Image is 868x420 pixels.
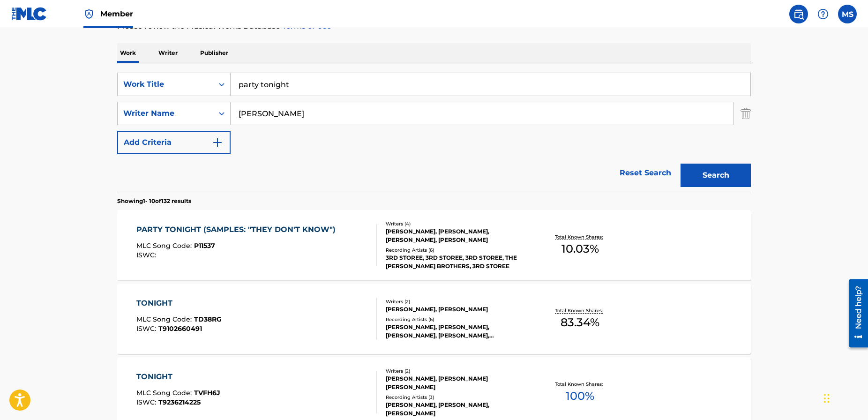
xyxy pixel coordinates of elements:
[814,5,832,23] div: Help
[681,164,751,187] button: Search
[386,375,527,391] div: [PERSON_NAME], [PERSON_NAME] [PERSON_NAME]
[615,163,676,183] a: Reset Search
[117,210,751,280] a: PARTY TONIGHT (SAMPLES: "THEY DON'T KNOW")MLC Song Code:P11537ISWC:Writers (4)[PERSON_NAME], [PER...
[561,240,599,257] span: 10.03 %
[386,305,527,314] div: [PERSON_NAME], [PERSON_NAME]
[561,314,599,331] span: 83.34 %
[158,398,201,406] span: T9236214225
[136,324,158,333] span: ISWC :
[824,384,830,412] div: Drag
[136,315,194,323] span: MLC Song Code :
[11,7,47,21] img: MLC Logo
[117,284,751,354] a: TONIGHTMLC Song Code:TD38RGISWC:T9102660491Writers (2)[PERSON_NAME], [PERSON_NAME]Recording Artis...
[83,8,95,20] img: Top Rightsholder
[136,389,194,397] span: MLC Song Code :
[136,251,158,259] span: ISWC :
[158,324,202,333] span: T9102660491
[789,5,808,23] a: Public Search
[117,73,751,192] form: Search Form
[212,137,223,148] img: 9d2ae6d4665cec9f34b9.svg
[136,371,220,382] div: TONIGHT
[194,315,222,323] span: TD38RG
[117,131,231,154] button: Add Criteria
[136,398,158,406] span: ISWC :
[793,8,804,20] img: search
[386,220,527,227] div: Writers ( 4 )
[386,367,527,375] div: Writers ( 2 )
[555,381,605,388] p: Total Known Shares:
[386,323,527,340] div: [PERSON_NAME], [PERSON_NAME], [PERSON_NAME], [PERSON_NAME], [PERSON_NAME]
[117,43,139,63] p: Work
[156,43,180,63] p: Writer
[566,388,594,405] span: 100 %
[194,389,220,397] span: TVFH6J
[386,254,527,270] div: 3RD STOREE, 3RD STOREE, 3RD STOREE, THE [PERSON_NAME] BROTHERS, 3RD STOREE
[136,298,222,309] div: TONIGHT
[741,102,751,125] img: Delete Criterion
[117,197,191,205] p: Showing 1 - 10 of 132 results
[386,316,527,323] div: Recording Artists ( 6 )
[842,275,868,351] iframe: Resource Center
[386,247,527,254] div: Recording Artists ( 6 )
[821,375,868,420] iframe: Chat Widget
[817,8,829,20] img: help
[123,79,208,90] div: Work Title
[136,241,194,250] span: MLC Song Code :
[386,394,527,401] div: Recording Artists ( 3 )
[555,307,605,314] p: Total Known Shares:
[123,108,208,119] div: Writer Name
[838,5,857,23] div: User Menu
[136,224,340,235] div: PARTY TONIGHT (SAMPLES: "THEY DON'T KNOW")
[555,233,605,240] p: Total Known Shares:
[386,401,527,418] div: [PERSON_NAME], [PERSON_NAME], [PERSON_NAME]
[194,241,215,250] span: P11537
[386,298,527,305] div: Writers ( 2 )
[197,43,231,63] p: Publisher
[100,8,133,19] span: Member
[386,227,527,244] div: [PERSON_NAME], [PERSON_NAME], [PERSON_NAME], [PERSON_NAME]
